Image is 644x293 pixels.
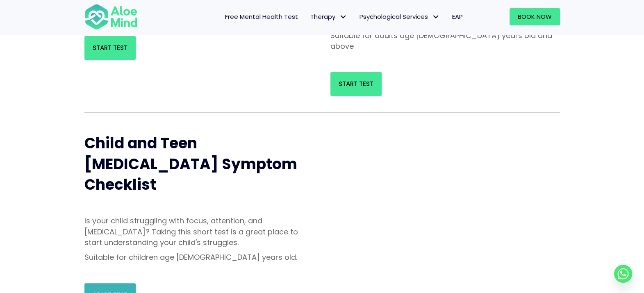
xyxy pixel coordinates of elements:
[614,265,632,283] a: Whatsapp
[93,43,127,52] span: Start Test
[304,8,353,25] a: TherapyTherapy: submenu
[84,216,314,248] p: Is your child struggling with focus, attention, and [MEDICAL_DATA]? Taking this short test is a g...
[84,252,314,263] p: Suitable for children age [DEMOGRAPHIC_DATA] years old.
[360,12,440,21] span: Psychological Services
[84,3,138,30] img: Aloe mind Logo
[452,12,463,21] span: EAP
[446,8,469,25] a: EAP
[310,12,347,21] span: Therapy
[148,8,469,25] nav: Menu
[84,36,136,60] a: Start Test
[518,12,552,21] span: Book Now
[330,30,560,52] p: Suitable for adults age [DEMOGRAPHIC_DATA] years old and above
[353,8,446,25] a: Psychological ServicesPsychological Services: submenu
[330,72,382,96] a: Start Test
[337,11,349,23] span: Therapy: submenu
[225,12,298,21] span: Free Mental Health Test
[339,79,373,88] span: Start Test
[219,8,304,25] a: Free Mental Health Test
[430,11,442,23] span: Psychological Services: submenu
[510,8,560,25] a: Book Now
[84,133,297,195] span: Child and Teen [MEDICAL_DATA] Symptom Checklist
